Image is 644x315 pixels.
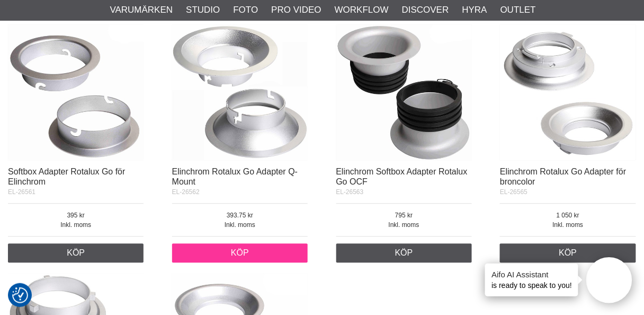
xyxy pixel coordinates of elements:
img: Elinchrom Rotalux Go Adapter Q-Mount [172,24,308,160]
a: Köp [500,243,636,262]
a: Outlet [500,3,536,17]
a: Elinchrom Rotalux Go Adapter för broncolor [500,167,626,186]
div: is ready to speak to you! [485,264,578,296]
img: Elinchrom Softbox Adapter Rotalux Go OCF [336,24,472,160]
button: Samtyckesinställningar [12,286,28,305]
a: Köp [8,243,144,262]
span: EL-26565 [500,188,527,196]
img: Elinchrom Rotalux Go Adapter för broncolor [500,24,636,160]
a: Workflow [335,3,389,17]
a: Köp [172,243,308,262]
span: 395 [8,211,144,220]
a: Foto [233,3,258,17]
span: EL-26562 [172,188,200,196]
img: Softbox Adapter Rotalux Go för Elinchrom [8,24,144,160]
span: 795 [336,211,472,220]
a: Studio [186,3,220,17]
span: Inkl. moms [8,220,144,230]
span: EL-26561 [8,188,35,196]
span: 1 050 [500,211,636,220]
span: EL-26563 [336,188,364,196]
a: Elinchrom Rotalux Go Adapter Q-Mount [172,167,298,186]
span: Inkl. moms [172,220,308,230]
span: Inkl. moms [336,220,472,230]
a: Hyra [462,3,487,17]
a: Discover [402,3,449,17]
a: Varumärken [110,3,173,17]
a: Köp [336,243,472,262]
img: Revisit consent button [12,287,28,303]
a: Pro Video [271,3,321,17]
span: 393.75 [172,211,308,220]
span: Inkl. moms [500,220,636,230]
h4: Aifo AI Assistant [491,269,572,280]
a: Elinchrom Softbox Adapter Rotalux Go OCF [336,167,468,186]
a: Softbox Adapter Rotalux Go för Elinchrom [8,167,125,186]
